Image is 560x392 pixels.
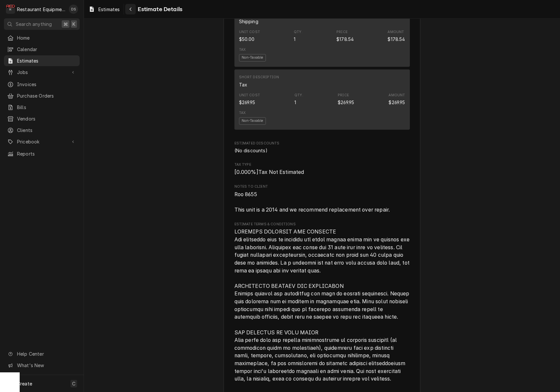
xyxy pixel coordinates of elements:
[388,29,405,43] div: Amount
[4,79,80,90] a: Invoices
[4,360,80,371] a: Go to What's New
[234,184,410,189] span: Notes to Client
[239,18,258,25] div: Short Description
[336,36,354,43] div: Price
[234,6,410,133] div: Estimated Trip Charges, Diagnostic Fees, etc. List
[239,93,260,106] div: Cost
[234,147,410,154] div: Estimated Discounts List
[17,150,76,157] span: Reports
[388,36,405,43] div: Amount
[72,21,75,28] span: K
[234,162,410,167] span: Tax Type
[86,4,122,15] a: Estimates
[4,348,80,359] a: Go to Help Center
[4,148,80,159] a: Reports
[389,93,405,98] div: Amount
[4,136,80,147] a: Go to Pricebook
[234,191,390,213] span: Roo 8655 This unit is a 2014 and we recommend replacement over repair.
[4,67,80,78] a: Go to Jobs
[294,29,303,35] div: Qty.
[234,141,410,146] span: Estimated Discounts
[338,99,354,106] div: Price
[234,141,410,154] div: Estimated Discounts
[6,5,15,14] div: R
[17,115,76,122] span: Vendors
[234,6,410,66] div: Line Item
[239,81,247,88] div: Short Description
[388,29,404,35] div: Amount
[239,36,255,43] div: Cost
[125,4,136,14] button: Navigate back
[17,92,76,99] span: Purchase Orders
[234,222,410,227] span: Estimate Terms & Conditions
[4,125,80,136] a: Clients
[4,102,80,113] a: Bills
[239,110,246,116] div: Tax
[4,113,80,124] a: Vendors
[234,169,304,175] span: [ 0.000 %] Tax Not Estimated
[389,93,405,106] div: Amount
[294,29,303,43] div: Quantity
[294,93,303,98] div: Qty.
[234,191,410,214] span: Notes to Client
[17,6,65,13] div: Restaurant Equipment Diagnostics
[336,29,348,35] div: Price
[239,54,266,62] span: Non-Taxable
[234,168,410,176] span: Tax Type
[17,104,76,111] span: Bills
[239,117,266,125] span: Non-Taxable
[17,127,76,134] span: Clients
[17,69,67,76] span: Jobs
[4,44,80,55] a: Calendar
[294,36,295,43] div: Quantity
[338,93,349,98] div: Price
[389,99,405,106] div: Amount
[17,362,76,369] span: What's New
[4,55,80,66] a: Estimates
[4,18,80,30] button: Search anything⌘K
[338,93,354,106] div: Price
[4,32,80,43] a: Home
[17,46,76,53] span: Calendar
[234,184,410,214] div: Notes to Client
[98,6,120,13] span: Estimates
[294,99,296,106] div: Quantity
[294,93,303,106] div: Quantity
[136,5,182,14] span: Estimate Details
[239,93,260,98] div: Unit Cost
[239,75,279,80] div: Short Description
[16,21,52,28] span: Search anything
[17,138,67,145] span: Pricebook
[239,47,246,52] div: Tax
[336,29,354,43] div: Price
[69,5,78,14] div: DS
[17,350,76,357] span: Help Center
[234,162,410,176] div: Tax Type
[72,380,75,387] span: C
[63,21,68,28] span: ⌘
[239,29,260,35] div: Unit Cost
[239,29,260,43] div: Cost
[6,5,15,14] div: Restaurant Equipment Diagnostics's Avatar
[239,99,255,106] div: Cost
[234,69,410,130] div: Line Item
[17,381,32,386] span: Create
[17,57,76,64] span: Estimates
[69,5,78,14] div: Derek Stewart's Avatar
[239,75,279,88] div: Short Description
[17,34,76,41] span: Home
[17,81,76,88] span: Invoices
[4,90,80,101] a: Purchase Orders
